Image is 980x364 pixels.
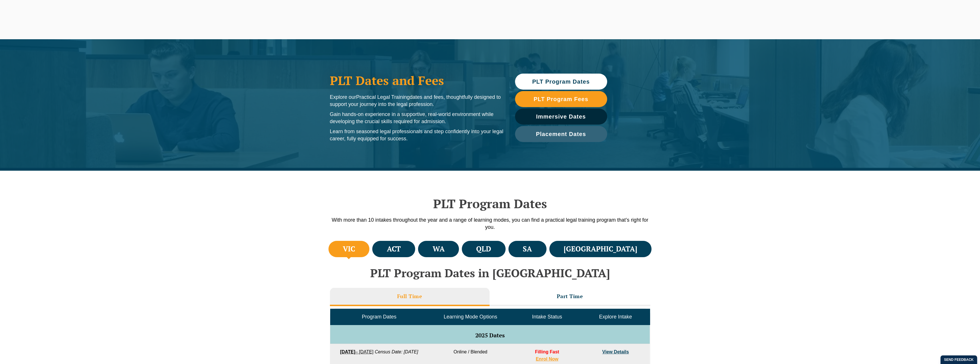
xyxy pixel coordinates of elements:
[557,293,583,300] h3: Part Time
[523,244,532,254] h4: SA
[599,314,632,320] span: Explore Intake
[444,314,497,320] span: Learning Mode Options
[397,293,422,300] h3: Full Time
[475,331,505,339] span: 2025 Dates
[327,267,653,279] h2: PLT Program Dates in [GEOGRAPHIC_DATA]
[327,196,653,211] h2: PLT Program Dates
[356,94,410,100] span: Practical Legal Training
[340,349,355,354] strong: [DATE]
[564,244,637,254] h4: [GEOGRAPHIC_DATA]
[387,244,401,254] h4: ACT
[536,131,586,137] span: Placement Dates
[515,74,607,90] a: PLT Program Dates
[330,128,504,142] p: Learn from seasoned legal professionals and step confidently into your legal career, fully equipp...
[536,357,558,361] a: Enrol Now
[515,109,607,125] a: Immersive Dates
[340,349,373,354] a: [DATE]– [DATE]
[535,349,559,354] span: Filling Fast
[476,244,491,254] h4: QLD
[330,94,504,108] p: Explore our dates and fees, thoughtfully designed to support your journey into the legal profession.
[515,126,607,142] a: Placement Dates
[343,244,355,254] h4: VIC
[536,114,586,119] span: Immersive Dates
[602,349,629,354] a: View Details
[532,314,562,320] span: Intake Status
[330,73,504,88] h1: PLT Dates and Fees
[362,314,396,320] span: Program Dates
[532,79,590,84] span: PLT Program Dates
[534,96,588,102] span: PLT Program Fees
[375,349,418,354] em: Census Date: [DATE]
[327,217,653,231] p: With more than 10 intakes throughout the year and a range of learning modes, you can find a pract...
[330,111,504,125] p: Gain hands-on experience in a supportive, real-world environment while developing the crucial ski...
[433,244,445,254] h4: WA
[515,91,607,107] a: PLT Program Fees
